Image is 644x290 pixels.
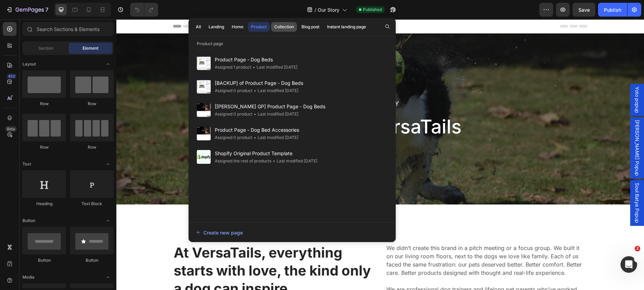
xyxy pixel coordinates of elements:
div: Instant landing page [327,24,366,30]
span: Shopify Original Product Template [215,149,317,158]
p: Product page [189,40,396,47]
div: Last modified [DATE] [271,158,317,164]
span: Section [38,45,53,51]
span: Element [83,45,98,51]
span: Soul Batya Popup [517,163,524,204]
span: Toggle open [103,215,114,226]
div: Text Block [70,201,114,207]
span: Button [22,218,35,224]
div: Row [22,101,66,107]
span: Toggle open [103,59,114,70]
span: • [254,111,256,117]
iframe: Design area [116,19,644,290]
div: Beta [5,126,17,132]
button: Home [229,22,247,32]
div: 450 [7,73,17,79]
p: 7 [45,6,48,14]
span: Product Page - Dog Bed Accessories [215,126,299,134]
div: Button [22,257,66,263]
h2: At VersaTails, everything starts with love, the kind only a dog can inspire. [57,224,258,279]
span: Layout [22,61,36,67]
div: Create new page [196,229,243,236]
div: Last modified [DATE] [252,87,298,94]
span: Toggle open [103,272,114,283]
span: Product Page - Dog Beds [215,56,297,64]
div: Collection [274,24,294,30]
button: Blog post [298,22,323,32]
div: Undo/Redo [130,3,158,17]
span: 2 [635,246,640,251]
iframe: Intercom live chat [621,256,637,273]
button: Product [248,22,270,32]
span: • [273,158,275,163]
span: • [254,135,256,140]
div: Assigned 0 product [215,134,252,141]
div: Product [251,24,267,30]
span: / [315,6,316,13]
div: Assigned 1 product [215,64,251,71]
span: Yoto popup [517,67,524,94]
span: Toggle open [103,159,114,170]
span: Media [22,274,35,280]
button: All [193,22,204,32]
div: Row [70,144,114,150]
div: Landing [209,24,224,30]
div: Assigned 0 product [215,111,252,118]
h2: We Are VersaTails [135,94,392,121]
span: Our Story [318,6,339,13]
div: Button [70,257,114,263]
button: Landing [205,22,227,32]
div: Last modified [DATE] [252,111,298,118]
div: Row [70,101,114,107]
button: Publish [598,3,627,17]
span: • [253,64,255,70]
span: Published [363,7,382,13]
button: Collection [271,22,297,32]
div: Row [22,144,66,150]
button: Save [573,3,595,17]
div: Assigned 0 product [215,87,252,94]
div: Heading [22,201,66,207]
div: All [196,24,201,30]
span: [BACKUP] of Product Page - Dog Beds [215,79,303,87]
div: Assigned the rest of products [215,158,271,164]
div: Last modified [DATE] [252,134,298,141]
div: Publish [604,6,621,13]
div: Last modified [DATE] [251,64,297,71]
div: Home [232,24,243,30]
span: • [254,88,256,93]
span: Text [22,161,31,167]
h2: OUR STORY [135,79,392,90]
span: [PERSON_NAME] Popup [517,101,524,157]
input: Search Sections & Elements [22,22,114,36]
p: We didn’t create this brand in a pitch meeting or a focus group. We built it on our living room f... [270,224,470,266]
span: Save [578,7,590,13]
div: Blog post [301,24,319,30]
button: 7 [3,3,51,17]
button: Create new page [195,226,389,239]
span: [[PERSON_NAME] GP] Product Page - Dog Beds [215,102,325,111]
button: Instant landing page [324,22,369,32]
